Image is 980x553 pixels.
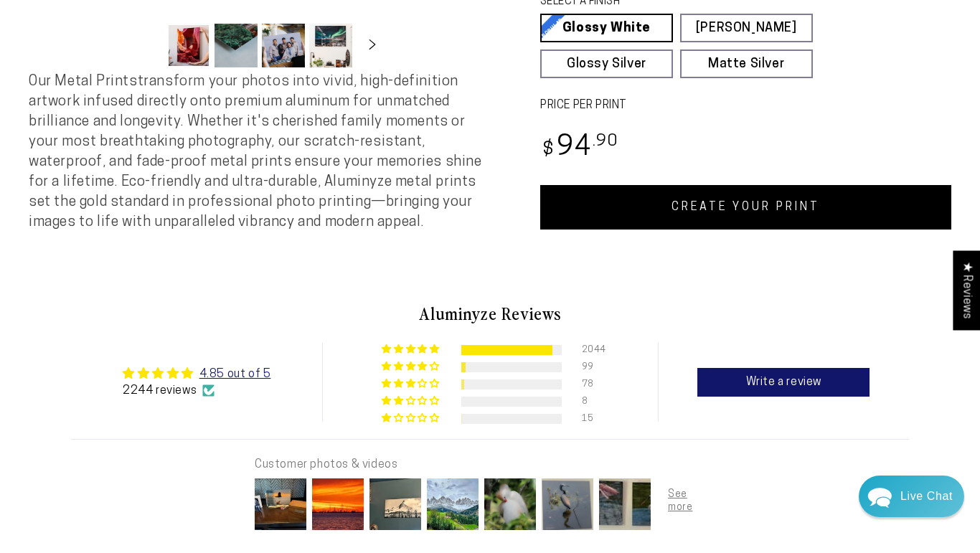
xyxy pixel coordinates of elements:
[357,30,388,62] button: Slide right
[71,301,909,326] h2: Aluminyze Reviews
[424,476,481,533] img: User picture
[382,396,441,407] div: 0% (8) reviews with 2 star rating
[582,379,599,389] div: 78
[167,24,210,67] button: Load image 1 in gallery view
[255,457,708,473] div: Customer photos & videos
[540,134,618,162] bdi: 94
[593,133,618,150] sup: .90
[154,397,194,407] span: Re:amaze
[309,476,367,533] img: User picture
[382,379,441,389] div: 3% (78) reviews with 3 star rating
[134,22,171,59] img: John
[540,14,673,42] a: Glossy White
[540,49,673,78] a: Glossy Silver
[262,24,305,67] button: Load image 3 in gallery view
[215,24,258,67] button: Load image 2 in gallery view
[680,14,813,42] a: [PERSON_NAME]
[596,476,654,533] img: User picture
[539,476,596,533] img: User picture
[110,400,194,407] span: We run on
[382,413,441,424] div: 1% (15) reviews with 1 star rating
[697,368,870,397] a: Write a review
[123,383,270,399] div: 2244 reviews
[29,75,482,230] span: Our Metal Prints transform your photos into vivid, high-definition artwork infused directly onto ...
[309,24,352,67] button: Load image 4 in gallery view
[164,22,202,59] img: Helga
[202,384,215,397] img: Verified Checkmark
[859,476,964,517] div: Chat widget toggle
[953,250,980,330] div: Click to open Judge.me floating reviews tab
[680,49,813,78] a: Matte Silver
[104,22,141,59] img: Marie J
[382,344,441,355] div: 91% (2044) reviews with 5 star rating
[582,397,599,407] div: 8
[367,476,424,533] img: User picture
[481,476,539,533] img: User picture
[21,67,284,79] div: We usually reply in a few hours.
[654,476,711,533] img: User picture
[542,141,555,160] span: $
[97,420,208,443] a: Send a Message
[582,362,599,372] div: 99
[582,345,599,355] div: 2044
[540,98,951,114] label: PRICE PER PRINT
[540,185,951,230] a: CREATE YOUR PRINT
[131,30,163,62] button: Slide left
[252,476,309,533] img: User picture
[199,369,271,380] a: 4.85 out of 5
[123,365,270,382] div: Average rating is 4.85 stars
[582,414,599,424] div: 15
[382,361,441,372] div: 4% (99) reviews with 4 star rating
[900,476,953,517] div: Contact Us Directly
